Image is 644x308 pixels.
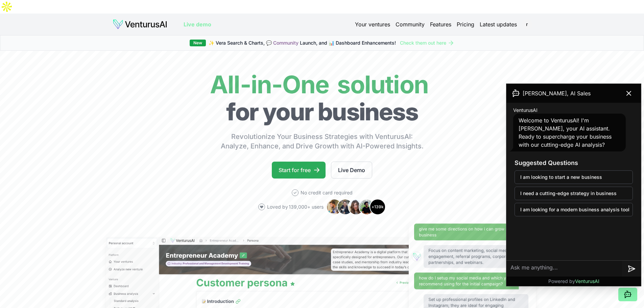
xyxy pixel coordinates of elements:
[575,278,599,284] span: VenturusAI
[548,278,599,285] p: Powered by
[513,107,538,114] span: VenturusAI
[272,162,326,179] a: Start for free
[522,19,532,30] span: r
[515,158,633,168] h3: Suggested Questions
[273,40,299,46] a: Community
[515,170,633,184] button: I am looking to start a new business
[396,20,425,28] a: Community
[326,199,342,215] img: Avatar 1
[430,20,451,28] a: Features
[190,40,206,46] div: New
[337,199,353,215] img: Avatar 2
[522,20,532,29] button: r
[515,203,633,216] button: I am looking for a modern business analysis tool
[209,40,396,46] span: ✨ Vera Search & Charts, 💬 Launch, and 📊 Dashboard Enhancements!
[457,20,474,28] a: Pricing
[348,199,364,215] img: Avatar 3
[113,19,167,30] img: logo
[515,187,633,200] button: I need a cutting-edge strategy in business
[331,162,372,179] a: Live Demo
[480,20,517,28] a: Latest updates
[355,20,390,28] a: Your ventures
[400,40,454,46] a: Check them out here
[184,20,211,28] a: Live demo
[359,199,375,215] img: Avatar 4
[519,117,612,148] span: Welcome to VenturusAI! I'm [PERSON_NAME], your AI assistant. Ready to supercharge your business w...
[523,89,591,97] span: [PERSON_NAME], AI Sales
